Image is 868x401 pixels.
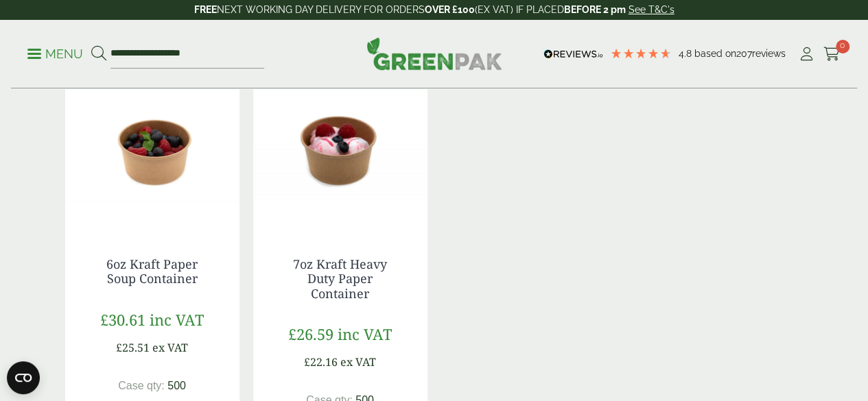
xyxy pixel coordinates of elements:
[823,47,841,61] i: Cart
[836,40,849,53] span: 0
[116,340,150,355] span: £25.51
[100,309,145,330] span: £30.61
[610,47,672,60] div: 4.79 Stars
[543,49,603,59] img: REVIEWS.io
[304,354,338,369] span: £22.16
[65,58,239,230] img: Soup container
[366,37,502,70] img: GreenPak Supplies
[736,48,752,59] span: 207
[118,380,165,391] span: Case qty:
[152,340,188,355] span: ex VAT
[679,48,694,59] span: 4.8
[106,256,198,287] a: 6oz Kraft Paper Soup Container
[629,4,675,15] a: See T&C's
[798,47,815,61] i: My Account
[167,380,186,391] span: 500
[194,4,217,15] strong: FREE
[27,46,83,60] a: Menu
[288,324,333,344] span: £26.59
[338,324,392,344] span: inc VAT
[293,256,387,302] a: 7oz Kraft Heavy Duty Paper Container
[340,354,376,369] span: ex VAT
[564,4,626,15] strong: BEFORE 2 pm
[752,48,786,59] span: reviews
[27,46,83,62] p: Menu
[7,361,40,394] button: Open CMP widget
[150,309,204,330] span: inc VAT
[253,58,427,230] img: Kraft 7oz with Ice Cream
[425,4,475,15] strong: OVER £100
[694,48,736,59] span: Based on
[823,44,841,64] a: 0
